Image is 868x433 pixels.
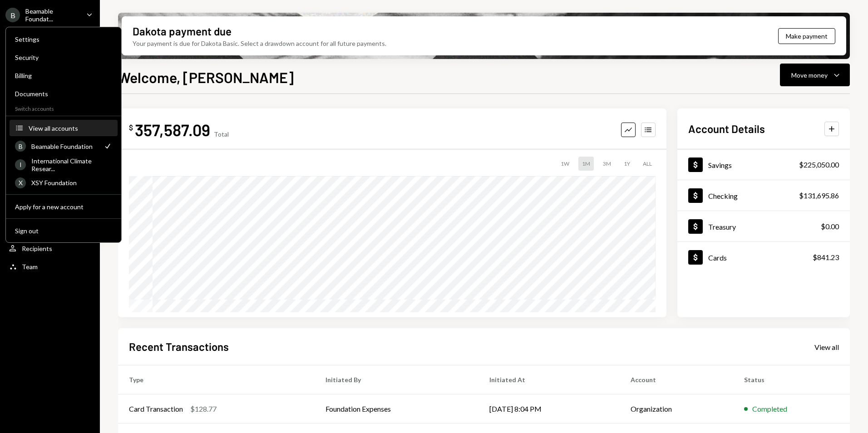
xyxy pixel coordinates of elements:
div: Recipients [22,245,52,252]
div: $ [129,123,133,132]
div: Total [214,130,229,138]
div: $841.23 [813,252,839,263]
a: Team [5,258,94,275]
td: Organization [620,394,733,423]
div: Checking [708,192,738,200]
div: I [15,159,26,170]
div: 357,587.09 [135,119,210,140]
div: Completed [752,403,787,414]
div: 1M [578,157,594,171]
button: Sign out [10,223,118,239]
a: Documents [10,85,118,102]
a: Treasury$0.00 [677,211,850,241]
div: Dakota payment due [133,24,232,39]
div: 1W [557,157,573,171]
a: Savings$225,050.00 [677,149,850,180]
div: Your payment is due for Dakota Basic. Select a drawdown account for all future payments. [133,39,386,48]
td: [DATE] 8:04 PM [478,394,620,423]
a: Security [10,49,118,65]
a: IInternational Climate Resear... [10,156,118,172]
button: Move money [780,64,850,86]
div: Apply for a new account [15,203,112,211]
div: Beamable Foundat... [25,7,79,23]
div: Sign out [15,227,112,235]
div: Move money [791,70,828,80]
a: Recipients [5,240,94,256]
td: Foundation Expenses [315,394,478,423]
div: Cards [708,253,727,262]
a: Billing [10,67,118,84]
div: Treasury [708,222,736,231]
a: Settings [10,31,118,47]
div: View all [814,343,839,352]
button: Apply for a new account [10,199,118,215]
div: $131,695.86 [799,190,839,201]
div: $225,050.00 [799,159,839,170]
th: Initiated By [315,365,478,394]
th: Account [620,365,733,394]
button: Make payment [778,28,835,44]
h2: Recent Transactions [129,339,229,354]
div: View all accounts [29,124,112,132]
th: Type [118,365,315,394]
h1: Welcome, [PERSON_NAME] [118,68,294,86]
div: 3M [599,157,615,171]
a: Checking$131,695.86 [677,180,850,211]
div: Billing [15,72,112,79]
a: Cards$841.23 [677,242,850,272]
a: XXSY Foundation [10,174,118,191]
h2: Account Details [688,121,765,136]
div: X [15,177,26,188]
div: 1Y [620,157,634,171]
div: B [5,8,20,22]
div: International Climate Resear... [31,157,112,172]
div: B [15,141,26,152]
div: XSY Foundation [31,179,112,187]
div: Team [22,263,38,271]
div: Card Transaction [129,403,183,414]
th: Initiated At [478,365,620,394]
div: Beamable Foundation [31,143,98,150]
button: View all accounts [10,120,118,137]
div: Security [15,54,112,61]
div: $0.00 [821,221,839,232]
div: Savings [708,161,732,169]
div: ALL [639,157,656,171]
a: View all [814,342,839,352]
th: Status [733,365,850,394]
div: Settings [15,35,112,43]
div: $128.77 [190,403,217,414]
div: Switch accounts [6,103,121,112]
div: Documents [15,90,112,98]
